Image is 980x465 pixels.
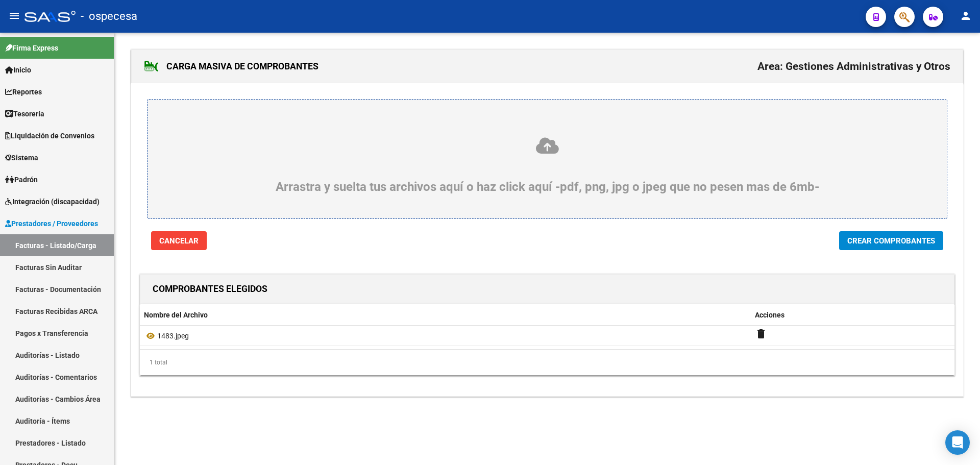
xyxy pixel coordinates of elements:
span: Inicio [5,64,31,76]
mat-icon: menu [8,10,20,22]
span: Prestadores / Proveedores [5,218,98,229]
datatable-header-cell: Acciones [751,304,954,326]
span: Acciones [755,311,785,319]
span: Padrón [5,174,38,185]
button: Crear Comprobantes [839,231,943,250]
datatable-header-cell: Nombre del Archivo [140,304,751,326]
mat-icon: person [960,10,972,22]
span: Firma Express [5,42,58,54]
h2: Area: Gestiones Administrativas y Otros [757,57,950,76]
span: - ospecesa [81,5,137,28]
span: Nombre del Archivo [144,311,208,319]
span: Cancelar [159,236,199,246]
div: Arrastra y suelta tus archivos aquí o haz click aquí -pdf, png, jpg o jpeg que no pesen mas de 6mb- [172,136,922,194]
mat-icon: delete [755,328,767,340]
button: Cancelar [151,231,207,250]
div: Open Intercom Messenger [945,430,970,455]
span: Sistema [5,152,38,163]
span: Reportes [5,86,42,97]
div: 1 total [140,350,954,375]
span: Crear Comprobantes [847,236,935,246]
h1: COMPROBANTES ELEGIDOS [153,281,267,297]
span: Liquidación de Convenios [5,130,94,141]
span: 1483.jpeg [157,332,189,340]
h1: CARGA MASIVA DE COMPROBANTES [144,58,318,75]
span: Integración (discapacidad) [5,196,100,207]
span: Tesorería [5,108,44,119]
